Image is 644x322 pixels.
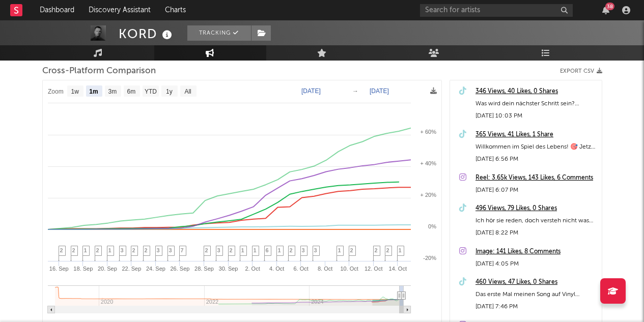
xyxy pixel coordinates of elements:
[108,247,111,253] span: 1
[108,88,117,95] text: 3m
[145,247,148,253] span: 2
[290,247,293,253] span: 2
[146,266,165,272] text: 24. Sep
[340,266,358,272] text: 10. Oct
[420,160,436,166] text: + 40%
[218,266,238,272] text: 30. Sep
[166,88,173,95] text: 1y
[420,192,436,198] text: + 20%
[602,6,609,14] button: 38
[293,266,308,272] text: 6. Oct
[97,266,117,272] text: 20. Sep
[187,25,251,41] button: Tracking
[475,276,597,288] a: 460 Views, 47 Likes, 0 Shares
[122,266,141,272] text: 22. Sep
[302,247,305,253] span: 3
[217,247,220,253] span: 3
[301,87,321,95] text: [DATE]
[314,247,317,253] span: 3
[428,223,436,229] text: 0%
[475,172,597,184] a: Reel: 3.65k Views, 143 Likes, 6 Comments
[49,266,68,272] text: 16. Sep
[475,153,597,165] div: [DATE] 6:56 PM
[169,247,172,253] span: 3
[475,184,597,196] div: [DATE] 6:07 PM
[194,266,214,272] text: 28. Sep
[475,227,597,239] div: [DATE] 8:22 PM
[71,88,79,95] text: 1w
[205,247,208,253] span: 2
[375,247,378,253] span: 2
[605,3,614,10] div: 38
[119,25,175,42] div: KORD
[317,266,332,272] text: 8. Oct
[89,88,98,95] text: 1m
[475,301,597,313] div: [DATE] 7:46 PM
[475,288,597,301] div: Das erste Mal meinen Song auf Vinyl gehört! 🥹 In zwei Wochen erscheint meine erste EP „Das ist ni...
[84,247,87,253] span: 1
[386,247,389,253] span: 2
[370,87,389,95] text: [DATE]
[423,255,436,261] text: -20%
[72,247,75,253] span: 2
[350,247,353,253] span: 2
[475,110,597,122] div: [DATE] 10:03 PM
[475,258,597,270] div: [DATE] 4:05 PM
[475,202,597,215] a: 496 Views, 79 Likes, 0 Shares
[399,247,402,253] span: 1
[338,247,341,253] span: 1
[269,266,284,272] text: 4. Oct
[184,88,191,95] text: All
[388,266,406,272] text: 14. Oct
[127,88,135,95] text: 6m
[42,65,156,77] span: Cross-Platform Comparison
[48,88,64,95] text: Zoom
[475,141,597,153] div: Willkommen im Spiel des Lebens! 🎯 Jetzt mal ehrlich: Natürlich läuft nicht immer alles so, wie ma...
[475,98,597,110] div: Was wird dein nächster Schritt sein? #NewMusic #realtalk
[241,247,244,253] span: 1
[121,247,124,253] span: 3
[60,247,63,253] span: 2
[475,85,597,98] a: 346 Views, 40 Likes, 0 Shares
[352,87,358,95] text: →
[560,68,602,74] button: Export CSV
[170,266,189,272] text: 26. Sep
[254,247,257,253] span: 1
[475,215,597,227] div: Ich hör sie reden, doch versteh nicht was sie sagen.. #NewMusic
[144,88,156,95] text: YTD
[157,247,160,253] span: 3
[420,129,436,135] text: + 60%
[364,266,382,272] text: 12. Oct
[475,246,597,258] a: Image: 141 Likes, 8 Comments
[475,129,597,141] a: 365 Views, 41 Likes, 1 Share
[96,247,99,253] span: 2
[278,247,281,253] span: 1
[245,266,260,272] text: 2. Oct
[420,4,573,17] input: Search for artists
[132,247,135,253] span: 2
[181,247,184,253] span: 7
[73,266,93,272] text: 18. Sep
[230,247,233,253] span: 2
[266,247,269,253] span: 6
